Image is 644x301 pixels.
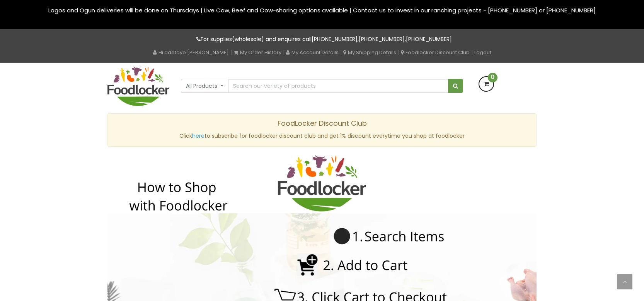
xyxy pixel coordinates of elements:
[406,35,452,43] a: [PHONE_NUMBER]
[401,49,470,56] a: Foodlocker Discount Club
[474,49,491,56] a: Logout
[488,73,497,82] span: 0
[181,79,228,93] button: All Products
[107,67,169,106] img: FoodLocker
[359,35,405,43] a: [PHONE_NUMBER]
[107,35,537,44] p: For supplies(wholesale) and enquires call , ,
[107,113,537,147] div: Click to subscribe for foodlocker discount club and get 1% discount everytime you shop at foodlocker
[398,48,399,56] span: |
[228,79,448,93] input: Search our variety of products
[233,49,281,56] a: My Order History
[283,48,285,56] span: |
[340,48,342,56] span: |
[312,35,358,43] a: [PHONE_NUMBER]
[153,49,229,56] a: Hi adetoye [PERSON_NAME]
[286,49,339,56] a: My Account Details
[192,132,204,140] a: here
[48,6,596,14] span: Lagos and Ogun deliveries will be done on Thursdays | Live Cow, Beef and Cow-sharing options avai...
[343,49,396,56] a: My Shipping Details
[230,48,232,56] span: |
[114,120,530,127] h4: FoodLocker Discount Club
[471,48,473,56] span: |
